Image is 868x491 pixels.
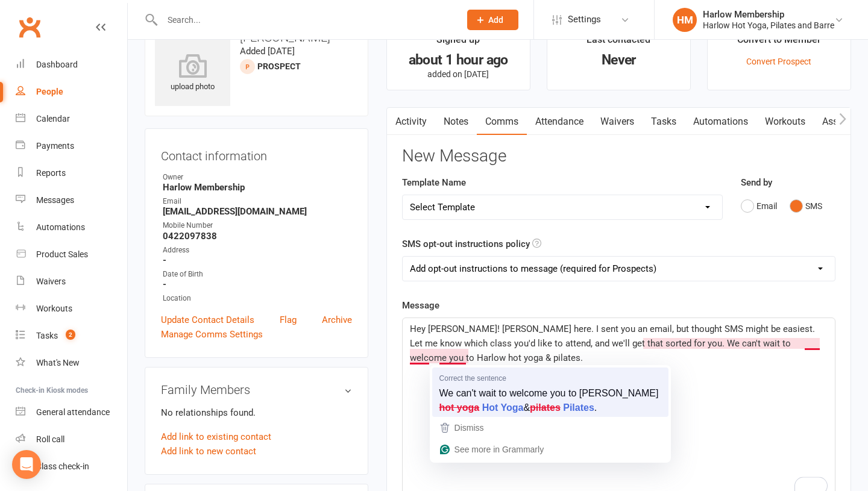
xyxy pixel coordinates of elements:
a: Notes [435,108,477,136]
a: Class kiosk mode [16,453,127,480]
a: Reports [16,160,127,187]
p: No relationships found. [161,405,352,420]
a: Attendance [527,108,592,136]
span: 2 [66,330,75,340]
a: Payments [16,133,127,160]
div: Roll call [36,434,64,444]
a: Roll call [16,426,127,453]
div: Harlow Membership [703,9,834,20]
input: Search... [159,11,451,28]
strong: 0422097838 [163,231,352,242]
a: Workouts [16,295,127,322]
snap: prospect [257,61,301,71]
div: Open Intercom Messenger [12,450,41,479]
div: Product Sales [36,249,88,259]
h3: Family Members [161,383,352,396]
div: Date of Birth [163,269,352,280]
div: Reports [36,168,66,178]
h3: Contact information [161,145,352,163]
div: Calendar [36,114,70,124]
a: Automations [16,214,127,241]
a: Comms [477,108,527,136]
a: Archive [322,313,352,327]
button: Add [467,10,518,30]
a: Activity [387,108,435,136]
label: Send by [741,175,772,190]
button: SMS [790,195,822,217]
strong: Harlow Membership [163,182,352,193]
span: Settings [568,6,601,33]
div: Automations [36,222,85,232]
div: What's New [36,358,80,367]
div: Messages [36,195,74,205]
div: General attendance [36,407,110,417]
div: Class check-in [36,461,89,471]
a: Manage Comms Settings [161,327,263,342]
a: Messages [16,187,127,214]
div: Signed up [436,32,480,54]
div: Last contacted [587,32,650,54]
div: Never [558,54,679,66]
a: Workouts [756,108,814,136]
span: Hey [PERSON_NAME]! [PERSON_NAME] here. I sent you an email, but thought SMS might be easiest. Let... [410,324,817,363]
div: Convert to Member [737,32,821,54]
time: Added [DATE] [240,46,295,57]
div: Harlow Hot Yoga, Pilates and Barre [703,20,834,31]
button: Email [741,195,777,217]
div: Location [163,293,352,304]
a: Dashboard [16,51,127,78]
p: added on [DATE] [398,69,519,79]
a: People [16,78,127,105]
strong: - [163,279,352,290]
div: Payments [36,141,74,151]
span: Add [488,15,503,25]
a: Product Sales [16,241,127,268]
div: Dashboard [36,60,78,69]
a: Update Contact Details [161,313,254,327]
label: SMS opt-out instructions policy [402,237,530,251]
a: Clubworx [14,12,45,42]
div: about 1 hour ago [398,54,519,66]
label: Message [402,298,439,313]
div: Owner [163,172,352,183]
div: Address [163,245,352,256]
div: Mobile Number [163,220,352,231]
a: Automations [685,108,756,136]
a: Convert Prospect [746,57,811,66]
a: Tasks [643,108,685,136]
div: Workouts [36,304,72,313]
a: What's New [16,349,127,377]
a: Flag [280,313,297,327]
div: upload photo [155,54,230,93]
a: Tasks 2 [16,322,127,349]
a: Add link to new contact [161,444,256,458]
a: Add link to existing contact [161,430,271,444]
a: Calendar [16,105,127,133]
div: People [36,87,63,96]
div: Waivers [36,277,66,286]
div: HM [673,8,697,32]
strong: - [163,255,352,266]
h3: New Message [402,147,835,166]
a: Waivers [16,268,127,295]
div: Email [163,196,352,207]
a: General attendance kiosk mode [16,399,127,426]
strong: [EMAIL_ADDRESS][DOMAIN_NAME] [163,206,352,217]
label: Template Name [402,175,466,190]
a: Waivers [592,108,643,136]
div: Tasks [36,331,58,340]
